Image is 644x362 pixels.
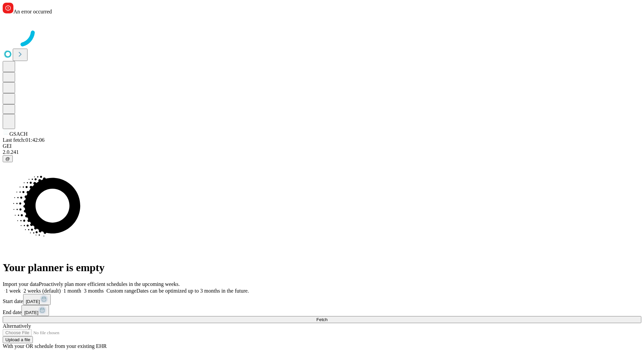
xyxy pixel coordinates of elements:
[3,336,33,343] button: Upload a file
[3,316,641,323] button: Fetch
[3,149,641,155] div: 2.0.241
[3,305,641,316] div: End date
[3,294,641,305] div: Start date
[3,137,45,143] span: Last fetch: 01:42:06
[13,9,52,14] span: An error occurred
[5,156,10,161] span: @
[26,299,40,304] span: [DATE]
[23,288,61,294] span: 2 weeks (default)
[5,288,21,294] span: 1 week
[3,261,641,274] h1: Your planner is empty
[23,294,51,305] button: [DATE]
[3,143,641,149] div: GEI
[21,305,49,316] button: [DATE]
[24,310,38,315] span: [DATE]
[39,281,180,287] span: Proactively plan more efficient schedules in the upcoming weeks.
[3,323,31,329] span: Alternatively
[63,288,81,294] span: 1 month
[3,343,107,349] span: With your OR schedule from your existing EHR
[3,281,39,287] span: Import your data
[106,288,136,294] span: Custom range
[3,155,13,162] button: @
[84,288,104,294] span: 3 months
[316,317,327,322] span: Fetch
[137,288,249,294] span: Dates can be optimized up to 3 months in the future.
[9,131,28,137] span: GSACH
